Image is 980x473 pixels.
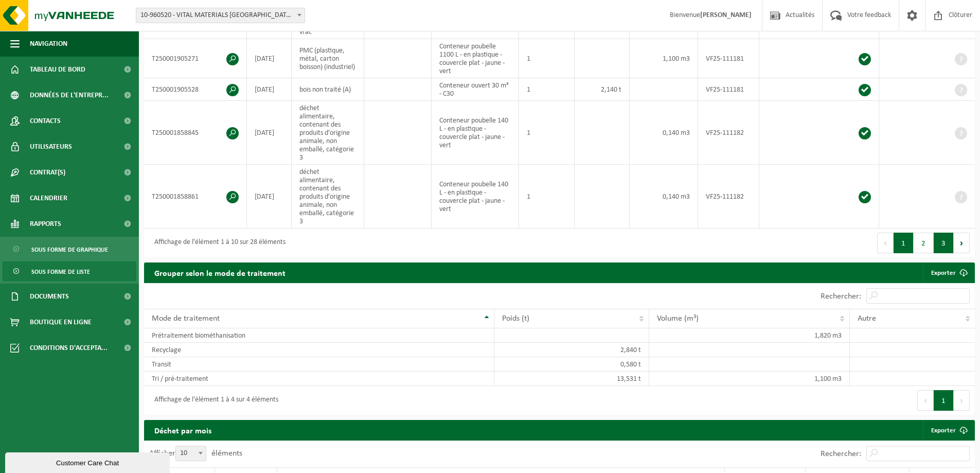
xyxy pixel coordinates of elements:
[858,314,876,323] span: Autre
[5,450,172,473] iframe: chat widget
[914,233,934,253] button: 2
[698,101,759,165] td: VF25-111182
[657,314,699,323] span: Volume (m³)
[3,239,136,259] a: Sous forme de graphique
[923,262,974,283] a: Exporter
[292,101,364,165] td: déchet alimentaire, contenant des produits d'origine animale, non emballé, catégorie 3
[176,446,206,461] span: 10
[432,39,519,78] td: Conteneur poubelle 1100 L - en plastique - couvercle plat - jaune - vert
[247,78,292,101] td: [DATE]
[630,101,698,165] td: 0,140 m3
[917,390,934,411] button: Previous
[292,39,364,78] td: PMC (plastique, métal, carton boisson) (industriel)
[292,78,364,101] td: bois non traité (A)
[30,335,108,361] span: Conditions d'accepta...
[144,101,247,165] td: T250001858845
[630,165,698,229] td: 0,140 m3
[30,309,92,335] span: Boutique en ligne
[149,234,286,252] div: Affichage de l'élément 1 à 10 sur 28 éléments
[149,391,278,410] div: Affichage de l'élément 1 à 4 sur 4 éléments
[494,372,649,386] td: 13,531 t
[630,39,698,78] td: 1,100 m3
[30,57,85,82] span: Tableau de bord
[144,39,247,78] td: T250001905271
[247,165,292,229] td: [DATE]
[136,8,305,23] span: 10-960520 - VITAL MATERIALS BELGIUM S.A. - TILLY
[494,343,649,357] td: 2,840 t
[698,78,759,101] td: VF25-111181
[519,78,575,101] td: 1
[292,165,364,229] td: déchet alimentaire, contenant des produits d'origine animale, non emballé, catégorie 3
[247,39,292,78] td: [DATE]
[31,262,90,282] span: Sous forme de liste
[649,328,849,343] td: 1,820 m3
[432,165,519,229] td: Conteneur poubelle 140 L - en plastique - couvercle plat - jaune - vert
[30,82,109,108] span: Données de l'entrepr...
[30,134,72,160] span: Utilisateurs
[494,357,649,372] td: 0,580 t
[934,233,954,253] button: 3
[144,343,494,357] td: Recyclage
[954,390,970,411] button: Next
[519,101,575,165] td: 1
[877,233,894,253] button: Previous
[30,185,67,211] span: Calendrier
[175,446,206,461] span: 10
[432,78,519,101] td: Conteneur ouvert 30 m³ - C30
[30,108,61,134] span: Contacts
[923,420,974,441] a: Exporter
[698,39,759,78] td: VF25-111181
[954,233,970,253] button: Next
[144,420,222,440] h2: Déchet par mois
[30,211,61,237] span: Rapports
[502,314,529,323] span: Poids (t)
[821,450,861,458] label: Rechercher:
[30,284,69,309] span: Documents
[575,78,630,101] td: 2,140 t
[894,233,914,253] button: 1
[152,314,220,323] span: Mode de traitement
[698,165,759,229] td: VF25-111182
[821,292,861,301] label: Rechercher:
[149,449,242,458] label: Afficher éléments
[144,78,247,101] td: T250001905528
[247,101,292,165] td: [DATE]
[144,328,494,343] td: Prétraitement biométhanisation
[649,372,849,386] td: 1,100 m3
[136,8,305,23] span: 10-960520 - VITAL MATERIALS BELGIUM S.A. - TILLY
[30,31,67,57] span: Navigation
[3,261,136,281] a: Sous forme de liste
[144,165,247,229] td: T250001858861
[519,39,575,78] td: 1
[144,262,296,283] h2: Grouper selon le mode de traitement
[144,357,494,372] td: Transit
[934,390,954,411] button: 1
[519,165,575,229] td: 1
[30,160,65,185] span: Contrat(s)
[432,101,519,165] td: Conteneur poubelle 140 L - en plastique - couvercle plat - jaune - vert
[144,372,494,386] td: Tri / pré-traitement
[31,240,108,259] span: Sous forme de graphique
[700,11,752,19] strong: [PERSON_NAME]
